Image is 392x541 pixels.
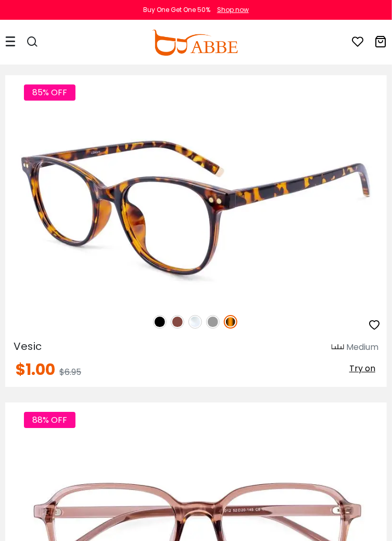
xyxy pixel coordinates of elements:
span: $6.95 [59,366,81,378]
span: 85% OFF [24,84,75,100]
img: Clear [188,315,202,329]
button: Try on [346,362,378,375]
div: Buy One Get One 50% [143,5,210,15]
span: Vesic [14,339,42,354]
span: $1.00 [16,358,55,381]
img: size ruler [332,344,344,351]
img: Brown [171,315,184,329]
div: Shop now [217,5,249,15]
img: Black [153,315,167,329]
img: Tortoise [224,315,237,329]
img: Gray Vesic - Plastic ,Universal Bridge Fit [5,112,387,304]
div: Medium [346,341,378,354]
img: abbeglasses.com [152,30,237,56]
span: Try on [349,362,375,374]
img: Gray [206,315,220,329]
span: 88% OFF [24,412,75,428]
a: Shop now [212,5,249,14]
